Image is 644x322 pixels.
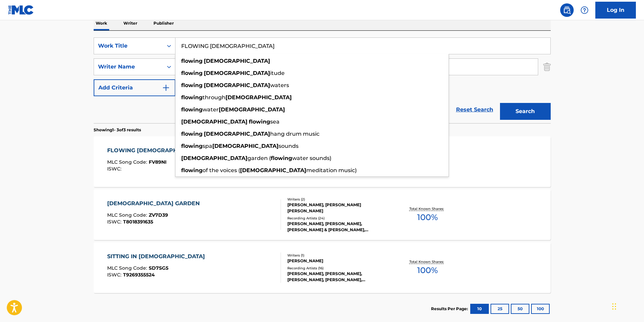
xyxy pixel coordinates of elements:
[212,143,279,149] strong: [DEMOGRAPHIC_DATA]
[181,118,247,125] strong: [DEMOGRAPHIC_DATA]
[204,82,270,88] strong: [DEMOGRAPHIC_DATA]
[181,106,202,113] strong: flowing
[94,136,551,187] a: FLOWING [DEMOGRAPHIC_DATA]MLC Song Code:FV89NIISWC:Writers (1)[PERSON_NAME]Recording Artists (15)...
[240,167,306,173] strong: [DEMOGRAPHIC_DATA]
[563,6,571,14] img: search
[107,212,149,218] span: MLC Song Code :
[202,106,219,113] span: water
[279,143,299,149] span: sounds
[181,131,202,137] strong: flowing
[149,159,167,165] span: FV89NI
[270,118,280,125] span: sea
[149,212,168,218] span: ZV7D39
[149,265,168,271] span: SD7SG5
[270,82,289,88] span: waters
[162,84,170,92] img: 9d2ae6d4665cec9f34b9.svg
[543,58,551,75] img: Delete Criterion
[491,304,509,314] button: 25
[417,211,438,223] span: 100 %
[287,271,389,283] div: [PERSON_NAME], [PERSON_NAME], [PERSON_NAME], [PERSON_NAME], [PERSON_NAME]
[181,94,202,101] strong: flowing
[204,58,270,64] strong: [DEMOGRAPHIC_DATA]
[107,146,207,155] div: FLOWING [DEMOGRAPHIC_DATA]
[107,219,123,225] span: ISWC :
[181,155,247,161] strong: [DEMOGRAPHIC_DATA]
[94,79,175,96] button: Add Criteria
[94,16,109,30] p: Work
[247,155,271,161] span: garden (
[202,143,212,149] span: spa
[181,70,202,76] strong: flowing
[181,143,202,149] strong: flowing
[107,265,149,271] span: MLC Song Code :
[123,272,155,278] span: T9269355524
[417,264,438,276] span: 100 %
[470,304,489,314] button: 10
[249,118,270,125] strong: flowing
[531,304,550,314] button: 100
[202,94,225,101] span: through
[270,70,285,76] span: itude
[270,131,319,137] span: hang drum music
[94,37,551,123] form: Search Form
[431,306,470,312] p: Results Per Page:
[578,3,591,17] div: Help
[287,258,389,264] div: [PERSON_NAME]
[287,202,389,214] div: [PERSON_NAME], [PERSON_NAME] [PERSON_NAME]
[202,167,240,173] span: of the voices (
[409,206,446,211] p: Total Known Shares:
[287,253,389,258] div: Writers ( 1 )
[612,296,616,317] div: Drag
[287,221,389,233] div: [PERSON_NAME], [PERSON_NAME], [PERSON_NAME] & [PERSON_NAME], [PERSON_NAME] & [PERSON_NAME], [PERS...
[123,219,153,225] span: T8018391635
[306,167,357,173] span: meditation music)
[560,3,574,17] a: Public Search
[107,252,208,261] div: SITTING IN [DEMOGRAPHIC_DATA]
[107,272,123,278] span: ISWC :
[287,216,389,221] div: Recording Artists ( 24 )
[98,63,159,71] div: Writer Name
[287,197,389,202] div: Writers ( 2 )
[107,199,203,208] div: [DEMOGRAPHIC_DATA] GARDEN
[580,6,589,14] img: help
[8,5,34,15] img: MLC Logo
[409,259,446,264] p: Total Known Shares:
[107,159,149,165] span: MLC Song Code :
[511,304,529,314] button: 50
[94,127,141,133] p: Showing 1 - 3 of 3 results
[151,16,176,30] p: Publisher
[121,16,139,30] p: Writer
[219,106,285,113] strong: [DEMOGRAPHIC_DATA]
[500,103,551,120] button: Search
[287,266,389,271] div: Recording Artists ( 16 )
[204,70,270,76] strong: [DEMOGRAPHIC_DATA]
[292,155,331,161] span: water sounds)
[98,42,159,50] div: Work Title
[181,82,202,88] strong: flowing
[453,102,497,117] a: Reset Search
[94,189,551,240] a: [DEMOGRAPHIC_DATA] GARDENMLC Song Code:ZV7D39ISWC:T8018391635Writers (2)[PERSON_NAME], [PERSON_NA...
[595,2,636,19] a: Log In
[94,242,551,293] a: SITTING IN [DEMOGRAPHIC_DATA]MLC Song Code:SD7SG5ISWC:T9269355524Writers (1)[PERSON_NAME]Recordin...
[204,131,270,137] strong: [DEMOGRAPHIC_DATA]
[271,155,292,161] strong: flowing
[225,94,292,101] strong: [DEMOGRAPHIC_DATA]
[610,290,644,322] iframe: Chat Widget
[181,167,202,173] strong: flowing
[181,58,202,64] strong: flowing
[107,166,123,172] span: ISWC :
